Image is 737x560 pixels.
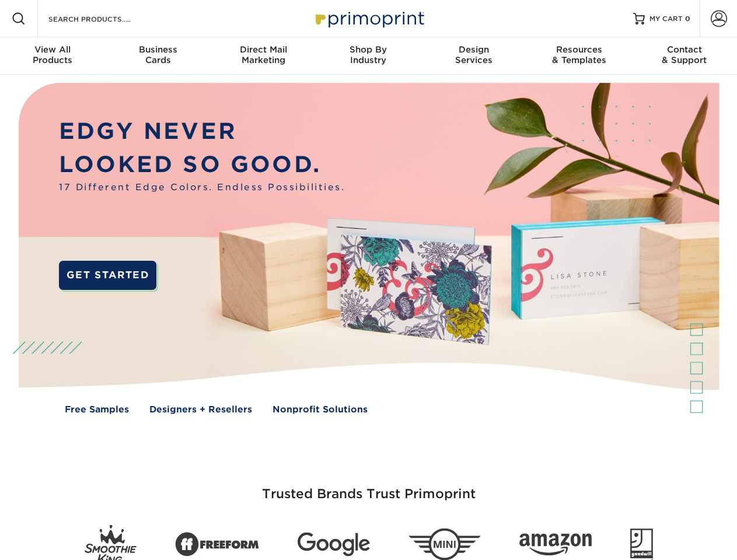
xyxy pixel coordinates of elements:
span: MY CART [649,14,683,24]
div: & Templates [526,44,631,65]
span: 0 [685,15,690,23]
a: Contact& Support [632,37,737,75]
span: Design [421,44,526,55]
a: Resources& Templates [526,37,631,75]
div: Marketing [211,44,316,65]
a: Direct MailMarketing [211,37,316,75]
a: DesignServices [421,37,526,75]
span: Shop By [316,44,421,55]
div: Industry [316,44,421,65]
a: GET STARTED [59,261,156,290]
input: SEARCH PRODUCTS..... [47,12,161,26]
img: Goodwill [630,528,653,560]
img: Amazon [519,534,592,556]
p: LOOKED SO GOOD. [59,148,345,181]
div: Services [421,44,526,65]
a: Nonprofit Solutions [273,403,368,416]
a: Shop ByIndustry [316,37,421,75]
span: Contact [632,44,737,55]
div: Cards [105,44,210,65]
span: Direct Mail [211,44,316,55]
span: 17 Different Edge Colors. Endless Possibilities. [59,181,345,194]
div: & Support [632,44,737,65]
a: Designers + Resellers [149,403,252,416]
p: EDGY NEVER [59,115,345,148]
a: Free Samples [65,403,129,416]
a: BusinessCards [105,37,210,75]
h3: Trusted Brands Trust Primoprint [27,459,710,516]
img: Google [298,533,370,556]
span: Resources [526,44,631,55]
span: Business [105,44,210,55]
img: Primoprint [310,6,427,31]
